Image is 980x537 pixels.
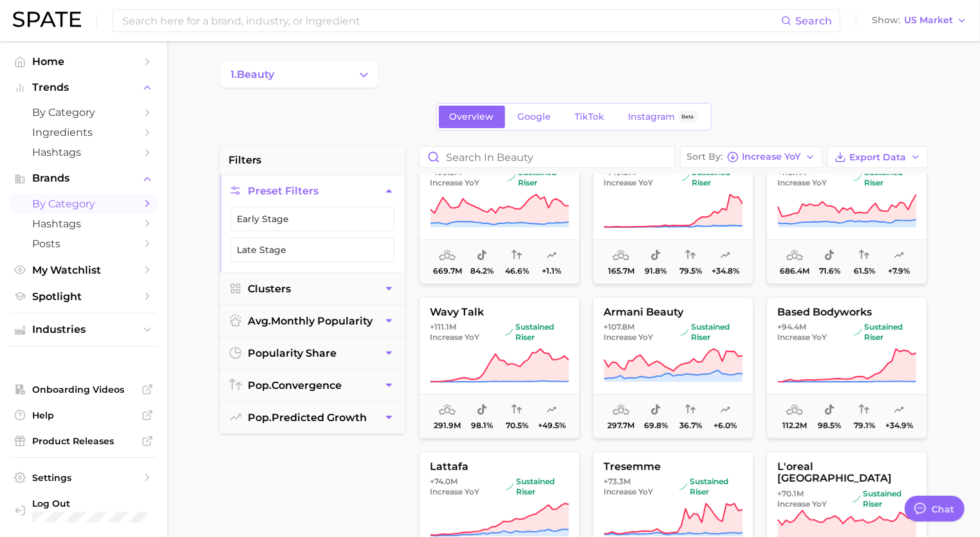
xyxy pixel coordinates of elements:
[643,421,667,430] span: 69.8%
[32,324,135,335] span: Industries
[220,62,378,88] button: Change Category
[767,306,927,318] span: based bodyworks
[782,421,807,430] span: 112.2m
[681,174,689,182] img: sustained riser
[593,142,753,284] button: medicube+149.8m Increase YoYsustained risersustained riser165.7m91.8%79.5%+34.8%
[220,402,405,433] button: pop.predicted growth
[470,267,494,276] span: 84.2%
[504,267,528,276] span: 46.6%
[512,402,522,418] span: popularity convergence: High Convergence
[439,248,456,263] span: average monthly popularity: Very High Popularity
[32,146,135,158] span: Hashtags
[720,402,730,418] span: popularity predicted growth: Uncertain
[869,12,970,29] button: ShowUS Market
[248,379,272,391] abbr: popularity index
[593,297,753,438] button: armani beauty+107.8m Increase YoYsustained risersustained riser297.7m69.8%36.7%+6.0%
[854,328,862,336] img: sustained riser
[854,174,862,182] img: sustained riser
[32,264,135,276] span: My Watchlist
[430,178,479,188] span: Increase YoY
[430,332,479,343] span: Increase YoY
[439,402,456,418] span: average monthly popularity: Very High Popularity
[230,207,394,231] button: Early Stage
[711,267,739,276] span: +34.8%
[10,78,157,97] button: Trends
[818,267,840,276] span: 71.6%
[613,402,629,418] span: average monthly popularity: Very High Popularity
[32,384,135,395] span: Onboarding Videos
[220,273,405,305] button: Clusters
[220,175,405,207] button: Preset Filters
[439,106,505,128] a: Overview
[229,153,262,168] span: filters
[607,421,634,430] span: 297.7m
[419,297,580,438] button: wavy talk+111.1m Increase YoYsustained risersustained riser291.9m98.1%70.5%+49.5%
[827,146,928,168] button: Export Data
[679,483,687,491] img: sustained riser
[10,431,157,451] a: Product Releases
[687,153,723,160] span: Sort By
[13,12,81,27] img: SPATE
[32,498,147,509] span: Log Out
[248,185,319,197] span: Preset Filters
[645,267,667,276] span: 91.8%
[894,248,904,263] span: popularity predicted growth: Uncertain
[604,178,653,188] span: Increase YoY
[537,421,565,430] span: +49.5%
[629,111,676,122] span: Instagram
[872,17,900,24] span: Show
[32,410,135,421] span: Help
[32,435,135,447] span: Product Releases
[767,461,927,485] span: l'oreal [GEOGRAPHIC_DATA]
[10,260,157,280] a: My Watchlist
[681,328,689,336] img: sustained riser
[506,476,569,497] span: sustained riser
[477,402,487,418] span: popularity share: TikTok
[10,380,157,399] a: Onboarding Videos
[10,122,157,142] a: Ingredients
[220,337,405,369] button: popularity share
[248,347,337,359] span: popularity share
[32,106,135,118] span: by Category
[564,106,616,128] a: TikTok
[507,167,568,188] span: sustained riser
[505,421,528,430] span: 70.5%
[10,234,157,254] a: Posts
[507,174,515,182] img: sustained riser
[679,476,742,497] span: sustained riser
[714,421,737,430] span: +6.0%
[613,248,629,263] span: average monthly popularity: Very High Popularity
[248,315,373,327] span: monthly popularity
[824,402,835,418] span: popularity share: TikTok
[10,142,157,162] a: Hashtags
[853,489,916,509] span: sustained riser
[766,142,927,284] button: cerave+115.7m Increase YoYsustained risersustained riser686.4m71.6%61.5%+7.9%
[10,102,157,122] a: by Category
[10,468,157,487] a: Settings
[681,167,743,188] span: sustained riser
[854,322,916,343] span: sustained riser
[505,322,569,343] span: sustained riser
[853,421,874,430] span: 79.1%
[853,495,860,503] img: sustained riser
[604,487,653,497] span: Increase YoY
[32,55,135,68] span: Home
[32,218,135,230] span: Hashtags
[885,421,912,430] span: +34.9%
[777,499,827,509] span: Increase YoY
[904,17,953,24] span: US Market
[430,487,479,497] span: Increase YoY
[682,111,694,122] span: Beta
[766,297,927,438] button: based bodyworks+94.4m Increase YoYsustained risersustained riser112.2m98.5%79.1%+34.9%
[420,306,579,318] span: wavy talk
[434,421,461,430] span: 291.9m
[685,248,696,263] span: popularity convergence: High Convergence
[824,248,835,263] span: popularity share: TikTok
[248,379,342,391] span: convergence
[786,402,803,418] span: average monthly popularity: Very High Popularity
[512,248,522,263] span: popularity convergence: Medium Convergence
[230,238,394,262] button: Late Stage
[743,153,801,160] span: Increase YoY
[10,214,157,234] a: Hashtags
[10,52,157,71] a: Home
